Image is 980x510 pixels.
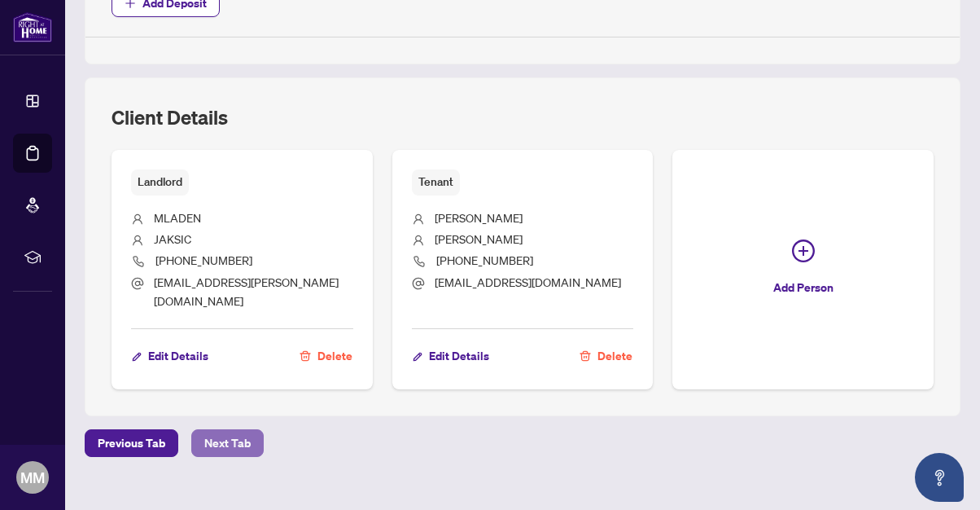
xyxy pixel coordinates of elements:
[112,104,228,130] h2: Client Details
[672,150,934,389] button: Add Person
[435,231,523,246] span: [PERSON_NAME]
[13,12,52,42] img: logo
[154,231,191,246] span: JAKSIC
[435,275,621,289] span: [EMAIL_ADDRESS][DOMAIN_NAME]
[773,275,833,301] span: Add Person
[154,275,339,308] span: [EMAIL_ADDRESS][PERSON_NAME][DOMAIN_NAME]
[299,342,353,370] button: Delete
[98,430,165,456] span: Previous Tab
[131,342,209,370] button: Edit Details
[204,430,251,456] span: Next Tab
[191,429,264,457] button: Next Tab
[412,169,460,195] span: Tenant
[597,343,632,369] span: Delete
[131,169,189,195] span: Landlord
[579,342,633,370] button: Delete
[20,466,45,489] span: MM
[154,210,201,225] span: MLADEN
[792,240,815,262] span: plus-circle
[148,343,208,369] span: Edit Details
[915,453,964,502] button: Open asap
[85,429,178,457] button: Previous Tab
[412,342,490,370] button: Edit Details
[429,343,489,369] span: Edit Details
[435,210,523,225] span: [PERSON_NAME]
[436,253,533,267] span: [PHONE_NUMBER]
[317,343,352,369] span: Delete
[155,253,252,267] span: [PHONE_NUMBER]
